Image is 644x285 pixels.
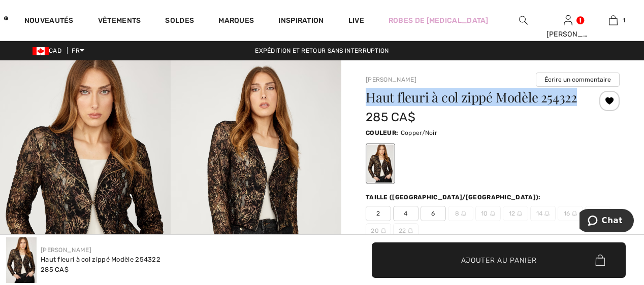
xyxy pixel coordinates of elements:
a: [PERSON_NAME] [41,246,91,254]
a: 1 [591,14,635,26]
span: CAD [33,47,66,54]
img: Haut fleuri &agrave; col zipp&eacute; mod&egrave;le 254322 [6,237,37,283]
span: 16 [558,206,583,221]
button: Ajouter au panier [372,242,626,278]
span: Copper/Noir [401,129,437,136]
div: Taille ([GEOGRAPHIC_DATA]/[GEOGRAPHIC_DATA]): [366,193,543,202]
img: 1ère Avenue [4,8,8,28]
span: 18 [585,206,610,221]
a: Robes de [MEDICAL_DATA] [389,15,489,26]
img: Mes infos [564,14,572,26]
span: Ajouter au panier [461,255,537,265]
img: Bag.svg [595,255,605,266]
span: 20 [366,223,391,238]
h1: Haut fleuri à col zippé Modèle 254322 [366,91,577,104]
span: Inspiration [278,16,324,27]
a: [PERSON_NAME] [366,76,416,83]
img: ring-m.svg [544,211,550,216]
div: Haut fleuri à col zippé Modèle 254322 [41,255,160,265]
span: 285 CA$ [366,110,415,124]
span: Couleur: [366,129,398,136]
a: Live [348,15,364,26]
span: 1 [623,16,625,25]
img: ring-m.svg [572,211,577,216]
img: ring-m.svg [517,211,522,216]
span: 14 [530,206,556,221]
a: Se connecter [564,15,572,25]
img: Canadian Dollar [33,47,49,55]
span: FR [72,47,84,54]
img: ring-m.svg [381,228,386,233]
div: Copper/Noir [367,145,394,183]
img: Mon panier [609,14,618,26]
span: 2 [366,206,391,221]
div: [PERSON_NAME] [546,29,591,40]
span: 4 [393,206,418,221]
img: ring-m.svg [490,211,495,216]
span: 285 CA$ [41,266,69,273]
a: Marques [218,16,254,27]
a: Nouveautés [24,16,74,27]
span: 12 [503,206,528,221]
a: Soldes [165,16,194,27]
span: 8 [448,206,473,221]
span: 10 [475,206,501,221]
span: 22 [393,223,418,238]
a: Vêtements [98,16,141,27]
img: ring-m.svg [461,211,466,216]
img: recherche [519,14,528,26]
button: Écrire un commentaire [536,73,620,87]
span: 6 [421,206,446,221]
iframe: Ouvre un widget dans lequel vous pouvez chatter avec l’un de nos agents [579,209,634,234]
img: ring-m.svg [408,228,413,233]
